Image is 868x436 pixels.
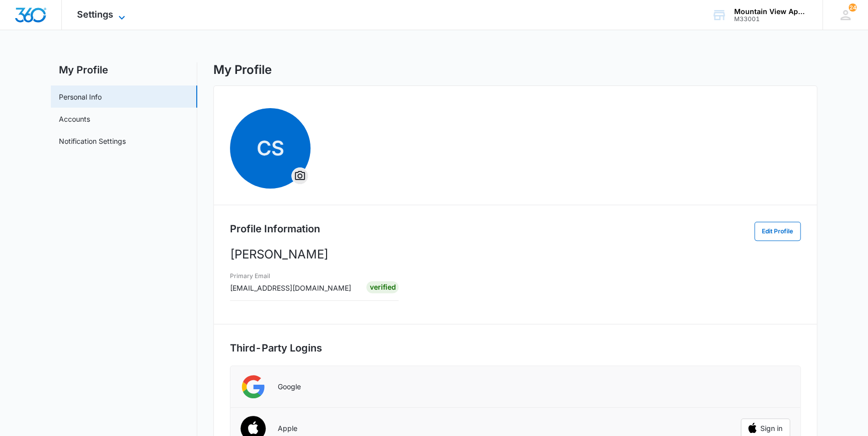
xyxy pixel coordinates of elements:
h3: Primary Email [230,272,351,281]
a: Accounts [59,114,90,124]
span: Settings [77,9,113,20]
span: CSOverflow Menu [230,108,310,189]
span: CS [230,108,310,189]
h2: Third-Party Logins [230,340,801,356]
p: Google [278,382,301,391]
div: Verified [366,281,399,293]
h2: Profile Information [230,221,320,236]
h1: My Profile [213,62,272,77]
iframe: Sign in with Google Button [736,376,795,398]
h2: My Profile [51,62,197,77]
a: Personal Info [59,92,102,102]
button: Overflow Menu [292,168,308,184]
a: Notification Settings [59,136,126,146]
button: Edit Profile [754,222,801,241]
span: 24 [848,4,856,12]
p: Apple [278,424,297,433]
div: account id [734,16,808,23]
div: notifications count [848,4,856,12]
span: [EMAIL_ADDRESS][DOMAIN_NAME] [230,284,351,292]
div: account name [734,8,808,16]
img: Google [241,374,266,399]
p: [PERSON_NAME] [230,245,801,264]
